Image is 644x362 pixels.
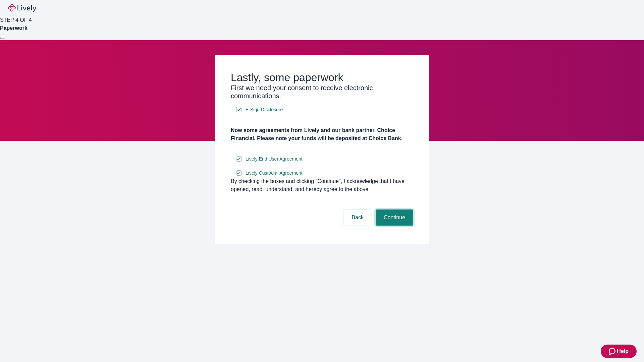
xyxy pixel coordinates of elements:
div: By checking the boxes and clicking “Continue", I acknowledge that I have opened, read, understand... [231,177,413,193]
span: Lively Custodial Agreement [246,170,303,177]
button: Zendesk support iconHelp [601,345,637,358]
a: e-sign disclosure document [244,169,304,177]
h3: First we need your consent to receive electronic communications. [231,84,413,100]
h4: Now some agreements from Lively and our bank partner, Choice Financial. Please note your funds wi... [231,126,413,142]
button: Back [343,209,372,226]
span: Lively End User Agreement [246,156,303,163]
h2: Lastly, some paperwork [231,71,413,84]
a: e-sign disclosure document [244,106,284,114]
button: Continue [376,209,413,226]
span: E-Sign Disclosure [246,106,283,113]
a: e-sign disclosure document [244,155,304,163]
svg: Zendesk support icon [609,347,617,355]
img: Lively [8,4,36,12]
span: Help [617,347,629,355]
